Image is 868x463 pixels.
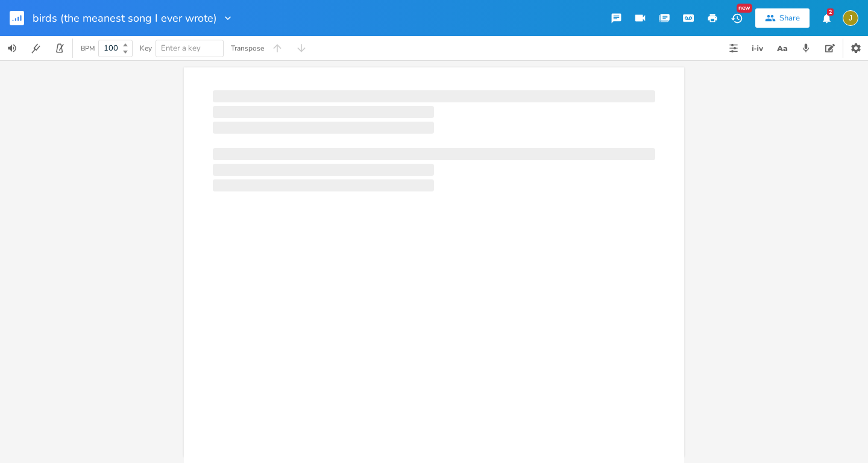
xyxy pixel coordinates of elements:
[737,4,752,13] div: New
[81,45,95,52] div: BPM
[140,45,152,52] div: Key
[814,7,838,29] button: 2
[725,7,749,29] button: New
[779,13,800,23] div: Share
[843,10,858,26] div: jupiterandjuliette
[33,13,217,23] span: birds (the meanest song I ever wrote)
[161,43,201,54] span: Enter a key
[827,8,834,16] div: 2
[843,4,858,32] button: J
[755,8,810,28] button: Share
[231,45,264,52] div: Transpose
